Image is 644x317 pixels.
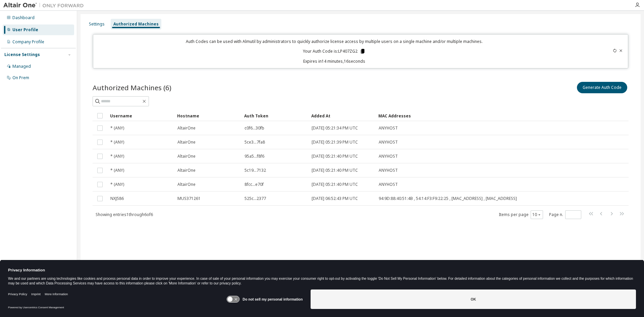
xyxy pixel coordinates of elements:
[110,154,124,159] span: * (ANY)
[312,125,358,131] span: [DATE] 05:21:34 PM UTC
[177,168,196,173] span: AltairOne
[110,182,124,187] span: * (ANY)
[110,196,124,201] span: NXJ586
[379,196,517,201] span: 94:9D:88:40:51:4B , 54:14:F3:F9:22:25 , [MAC_ADDRESS] , [MAC_ADDRESS]
[577,82,627,93] button: Generate Auth Code
[177,182,196,187] span: AltairOne
[532,212,541,217] button: 10
[499,210,543,219] span: Items per page
[97,58,572,64] p: Expires in 14 minutes, 16 seconds
[110,110,172,121] div: Username
[244,110,306,121] div: Auth Token
[12,27,38,33] div: User Profile
[379,140,398,145] span: ANYHOST
[177,140,196,145] span: AltairOne
[311,110,373,121] div: Added At
[312,140,358,145] span: [DATE] 05:21:39 PM UTC
[12,15,35,20] div: Dashboard
[245,168,266,173] span: 5c19...7132
[177,154,196,159] span: AltairOne
[110,140,124,145] span: * (ANY)
[96,212,153,217] span: Showing entries 1 through 6 of 6
[93,83,171,92] span: Authorized Machines (6)
[113,21,159,27] div: Authorized Machines
[110,168,124,173] span: * (ANY)
[12,39,44,45] div: Company Profile
[177,125,196,131] span: AltairOne
[89,21,105,27] div: Settings
[177,196,201,201] span: MUS371261
[378,110,558,121] div: MAC Addresses
[97,39,572,44] p: Auth Codes can be used with Almutil by administrators to quickly authorize license access by mult...
[312,168,358,173] span: [DATE] 05:21:40 PM UTC
[245,196,266,201] span: 525c...2377
[312,196,358,201] span: [DATE] 06:52:43 PM UTC
[12,75,29,81] div: On Prem
[303,48,366,54] p: Your Auth Code is: LP407ZG2
[379,168,398,173] span: ANYHOST
[110,125,124,131] span: * (ANY)
[4,52,40,57] div: License Settings
[245,125,264,131] span: c0f6...30fb
[12,64,31,69] div: Managed
[379,154,398,159] span: ANYHOST
[245,154,264,159] span: 95a5...f8f6
[245,182,264,187] span: 8fcc...e70f
[379,125,398,131] span: ANYHOST
[3,2,87,9] img: Altair One
[177,110,239,121] div: Hostname
[379,182,398,187] span: ANYHOST
[312,154,358,159] span: [DATE] 05:21:40 PM UTC
[245,140,265,145] span: 5ce3...7fa8
[312,182,358,187] span: [DATE] 05:21:40 PM UTC
[549,210,581,219] span: Page n.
